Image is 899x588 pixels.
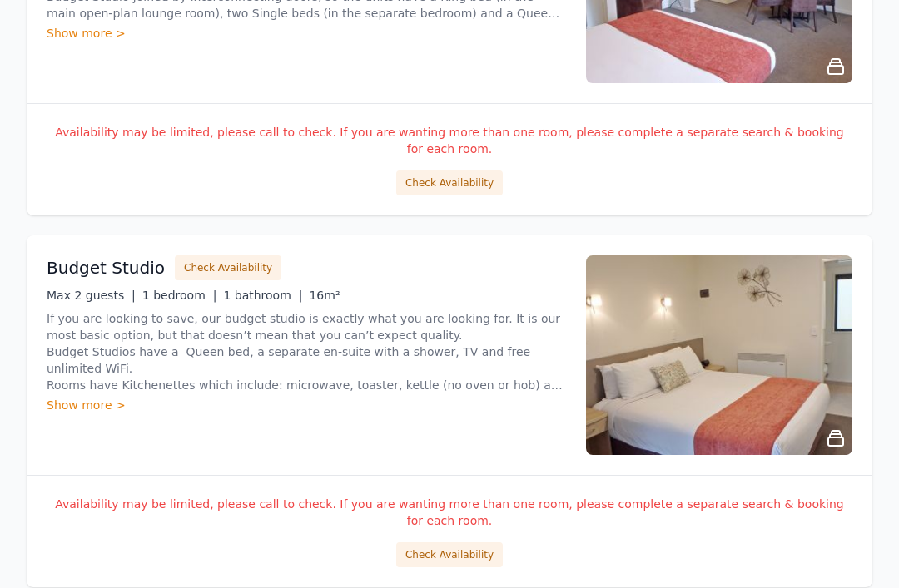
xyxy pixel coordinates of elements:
div: Show more > [47,25,566,42]
h3: Budget Studio [47,256,165,279]
button: Check Availability [396,542,503,567]
button: Check Availability [396,170,503,195]
span: 1 bathroom | [223,289,302,302]
p: If you are looking to save, our budget studio is exactly what you are looking for. It is our most... [47,310,566,393]
span: 1 bedroom | [142,289,217,302]
p: Availability may be limited, please call to check. If you are wanting more than one room, please ... [47,124,852,157]
span: Max 2 guests | [47,289,136,302]
div: Show more > [47,397,566,413]
span: 16m² [309,289,340,302]
p: Availability may be limited, please call to check. If you are wanting more than one room, please ... [47,496,852,529]
button: Check Availability [175,255,281,280]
